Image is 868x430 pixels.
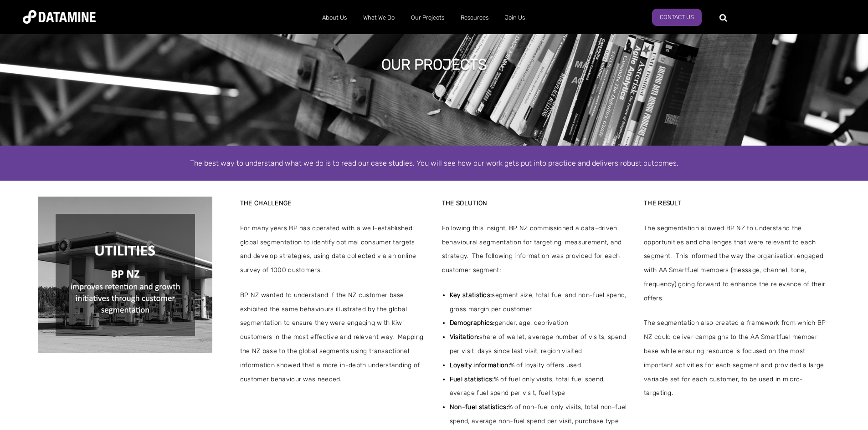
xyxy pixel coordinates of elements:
[450,359,628,373] span: % of loyalty offers used
[240,288,426,387] span: BP NZ wanted to understand if the NZ customer base exhibited the same behaviours illustrated by t...
[644,199,681,207] strong: THE RESULT
[240,199,292,207] strong: THE CHALLENGE
[497,6,533,30] a: Join Us
[240,222,426,278] span: For many years BP has operated with a well-established global segmentation to identify optimal co...
[450,333,479,341] strong: Visitation:
[450,361,510,369] strong: Loyalty information:
[450,291,492,299] strong: Key statistics:
[442,222,628,278] span: Following this insight, BP NZ commissioned a data-driven behavioural segmentation for targeting, ...
[450,373,628,401] span: % of fuel only visits, total fuel spend, average fuel spend per visit, fuel type
[450,375,494,383] strong: Fuel statistics:
[38,197,212,353] img: BP%20Case%20Study%20Image.png
[442,199,488,207] strong: THE SOLUTION
[23,10,96,24] img: Datamine
[403,6,452,30] a: Our Projects
[175,157,694,169] div: The best way to understand what we do is to read our case studies. You will see how our work gets...
[450,288,628,317] span: segment size, total fuel and non-fuel spend, gross margin per customer
[381,55,487,75] h1: Our projects
[644,222,830,306] span: The segmentation allowed BP NZ to understand the opportunities and challenges that were relevant ...
[355,6,403,30] a: What We Do
[450,319,495,327] strong: Demographics:
[652,9,702,26] a: Contact Us
[644,316,830,400] span: The segmentation also created a framework from which BP NZ could deliver campaigns to the AA Smar...
[450,316,628,330] span: gender, age, deprivation
[452,6,497,30] a: Resources
[450,403,508,411] strong: Non-fuel statistics:
[314,6,355,30] a: About Us
[450,330,628,359] span: share of wallet, average number of visits, spend per visit, days since last visit, region visited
